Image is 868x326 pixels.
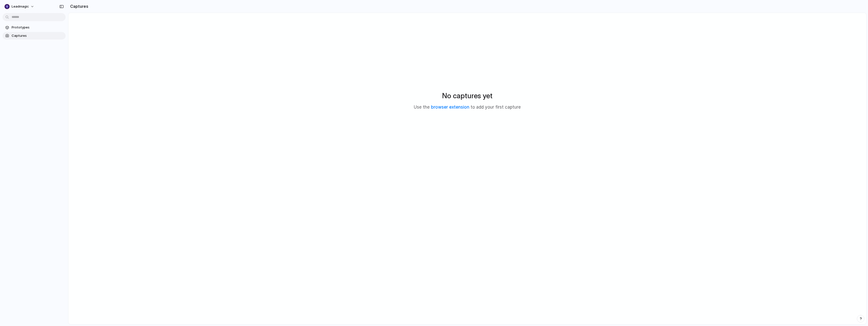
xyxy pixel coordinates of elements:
a: browser extension [431,105,469,110]
button: leadmagic [3,3,37,11]
a: Captures [3,32,66,40]
span: leadmagic [12,4,29,9]
a: Prototypes [3,24,66,31]
p: Use the to add your first capture [414,104,521,111]
span: Prototypes [12,25,64,30]
h2: No captures yet [442,90,493,101]
span: Captures [12,33,64,38]
h2: Captures [68,3,88,9]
